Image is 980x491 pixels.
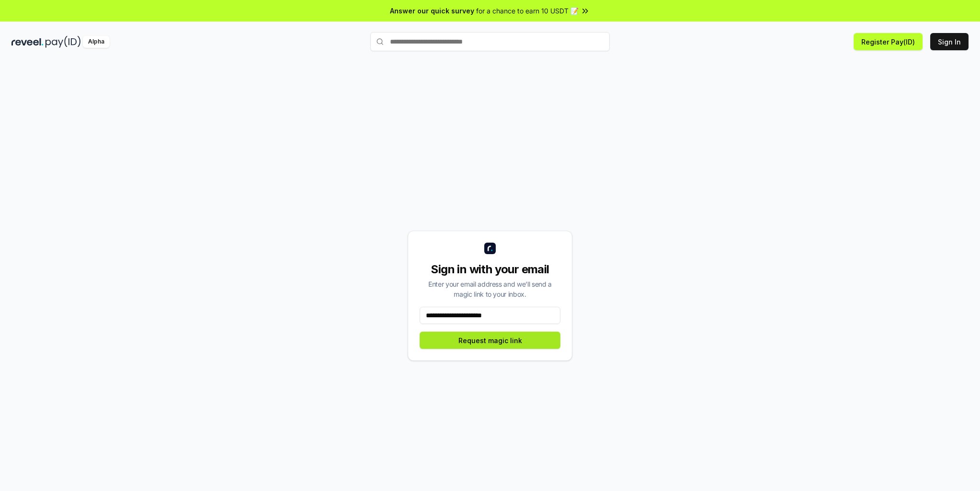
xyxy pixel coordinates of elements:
[930,33,969,50] button: Sign In
[476,6,579,16] span: for a chance to earn 10 USDT 📝
[484,243,496,254] img: logo_small
[45,36,81,48] img: pay_id
[11,36,44,48] img: reveel_dark
[83,36,110,48] div: Alpha
[420,332,560,349] button: Request magic link
[390,6,474,16] span: Answer our quick survey
[420,279,560,299] div: Enter your email address and we’ll send a magic link to your inbox.
[420,262,560,277] div: Sign in with your email
[854,33,923,50] button: Register Pay(ID)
